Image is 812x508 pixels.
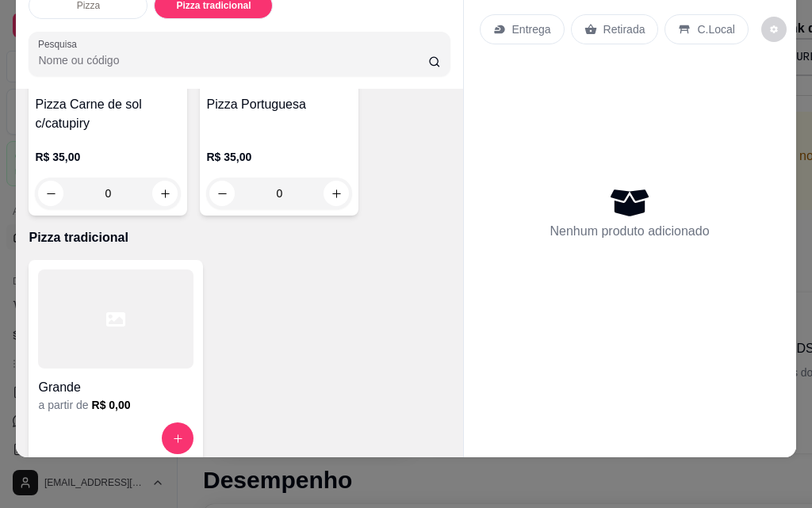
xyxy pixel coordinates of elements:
[697,21,734,37] p: C.Local
[206,149,352,165] p: R$ 35,00
[209,181,235,206] button: decrease-product-quantity
[35,95,181,133] h4: Pizza Carne de sol c/catupiry
[603,21,645,37] p: Retirada
[162,422,193,454] button: increase-product-quantity
[206,95,352,114] h4: Pizza Portuguesa
[92,397,131,413] h6: R$ 0,00
[550,222,710,241] p: Nenhum produto adicionado
[761,17,787,42] button: decrease-product-quantity
[35,149,181,165] p: R$ 35,00
[38,181,63,206] button: decrease-product-quantity
[29,228,450,247] p: Pizza tradicional
[38,37,82,51] label: Pesquisa
[38,397,193,413] div: a partir de
[324,181,349,206] button: increase-product-quantity
[512,21,551,37] p: Entrega
[38,52,428,68] input: Pesquisa
[152,181,178,206] button: increase-product-quantity
[38,378,193,397] h4: Grande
